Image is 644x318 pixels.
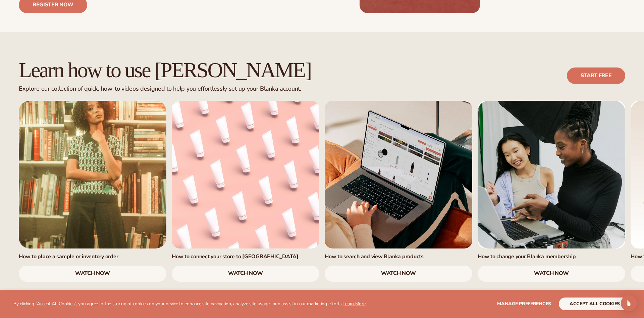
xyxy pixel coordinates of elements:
[172,101,319,282] div: 2 / 7
[567,67,625,84] a: Start free
[621,295,637,311] div: Open Intercom Messenger
[478,101,625,282] div: 4 / 7
[19,101,166,282] div: 1 / 7
[497,298,551,310] button: Manage preferences
[19,253,166,260] h3: How to place a sample or inventory order
[172,266,319,282] a: watch now
[497,301,551,307] span: Manage preferences
[13,301,366,307] p: By clicking "Accept All Cookies", you agree to the storing of cookies on your device to enhance s...
[325,266,472,282] a: watch now
[19,266,166,282] a: watch now
[559,298,631,310] button: accept all cookies
[19,59,311,81] h2: Learn how to use [PERSON_NAME]
[342,301,365,307] a: Learn More
[325,253,472,260] h3: How to search and view Blanka products
[478,253,625,260] h3: How to change your Blanka membership
[19,85,311,93] div: Explore our collection of quick, how-to videos designed to help you effortlessly set up your Blan...
[478,266,625,282] a: watch now
[325,101,472,282] div: 3 / 7
[172,253,319,260] h3: How to connect your store to [GEOGRAPHIC_DATA]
